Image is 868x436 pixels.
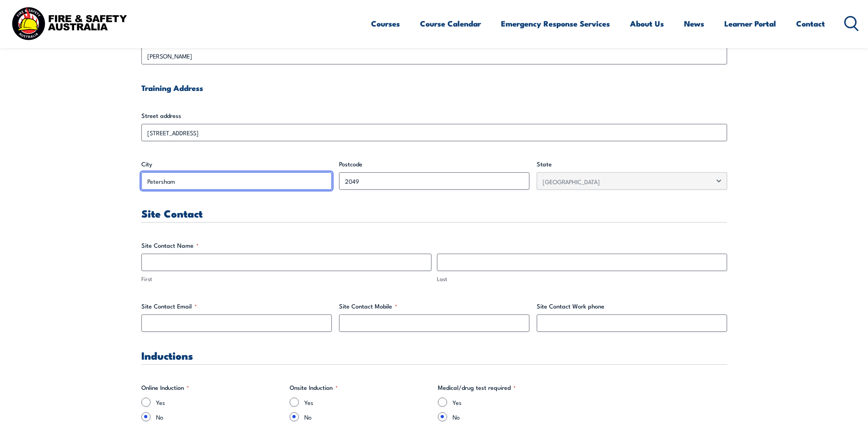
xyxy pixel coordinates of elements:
label: No [453,412,579,421]
label: Last [437,275,727,283]
label: State [537,160,727,169]
label: Site Contact Mobile [339,302,529,311]
legend: Online Induction [141,383,189,392]
label: Site Contact Work phone [537,302,727,311]
legend: Onsite Induction [290,383,338,392]
label: Street address [141,111,727,120]
a: Emergency Response Services [501,11,610,36]
legend: Site Contact Name [141,241,199,250]
label: No [156,412,282,421]
legend: Medical/drug test required [438,383,516,392]
a: About Us [630,11,664,36]
label: Yes [453,398,579,407]
a: Contact [796,11,825,36]
label: Yes [156,398,282,407]
h3: Site Contact [141,208,727,218]
label: First [141,275,431,283]
label: City [141,160,332,169]
label: No [304,412,431,421]
label: Yes [304,398,431,407]
h4: Training Address [141,83,727,93]
a: Learner Portal [724,11,776,36]
a: Courses [371,11,400,36]
label: Site Contact Email [141,302,332,311]
label: Postcode [339,160,529,169]
a: News [684,11,704,36]
h3: Inductions [141,350,727,361]
a: Course Calendar [420,11,481,36]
